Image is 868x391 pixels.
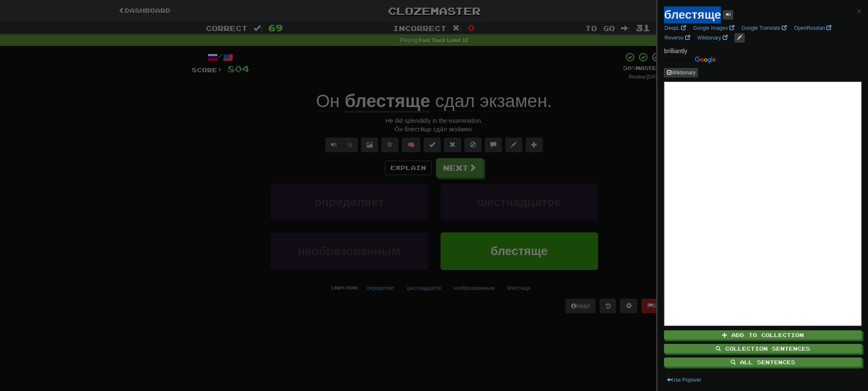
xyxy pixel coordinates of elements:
a: Wiktionary [694,33,730,42]
span: brilliantly [664,48,687,54]
button: edit links [734,33,745,42]
button: Use Popover [664,375,703,385]
button: All Sentences [664,357,862,367]
a: OpenRussian [791,23,834,33]
button: Close [857,6,862,15]
strong: блестяще [664,8,721,21]
button: Wiktionary [664,68,698,77]
a: Reverso [662,33,692,42]
a: Google Translate [739,23,789,33]
a: Google Images [691,23,737,33]
span: × [857,6,862,16]
button: Collection Sentences [664,344,862,353]
button: Add to Collection [664,330,862,340]
a: DeepL [662,23,688,33]
img: Color short [664,57,716,63]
